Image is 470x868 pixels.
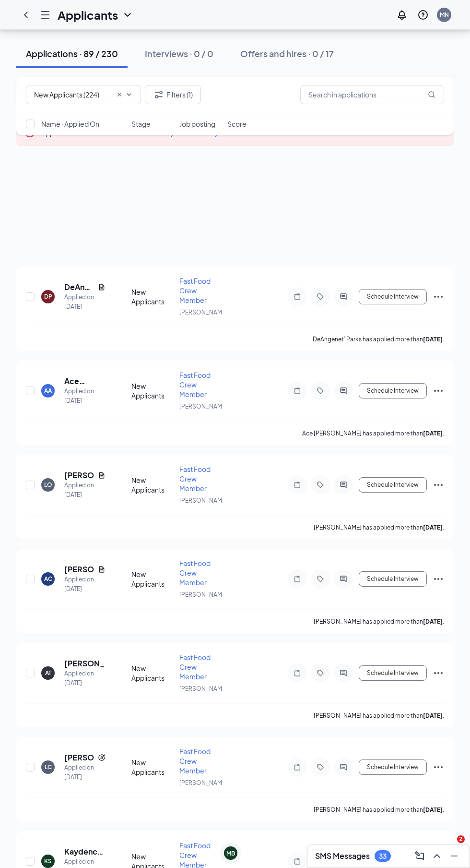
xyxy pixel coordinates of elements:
[359,759,427,775] button: Schedule Interview
[428,91,435,98] svg: MagnifyingGlass
[314,806,444,814] p: [PERSON_NAME] has applied more than .
[44,857,52,865] div: KS
[314,711,444,720] p: [PERSON_NAME] has applied more than .
[240,48,334,60] div: Offers and hires · 0 / 17
[338,481,349,489] svg: ActiveChat
[44,481,52,489] div: LO
[302,429,444,437] p: Ace [PERSON_NAME] has applied more than .
[20,9,32,21] svg: ChevronLeft
[227,119,247,129] span: Score
[396,9,408,21] svg: Notifications
[433,479,444,491] svg: Ellipses
[359,289,427,304] button: Schedule Interview
[131,663,174,683] div: New Applicants
[338,575,349,583] svg: ActiveChat
[315,763,326,771] svg: Tag
[226,849,235,857] div: MB
[131,119,151,129] span: Stage
[440,11,449,19] div: MN
[315,669,326,677] svg: Tag
[359,665,427,681] button: Schedule Interview
[44,386,52,395] div: AA
[116,91,123,98] svg: Cross
[179,653,211,681] span: Fast Food Crew Member
[58,7,118,23] h1: Applicants
[98,566,106,573] svg: Document
[359,383,427,398] button: Schedule Interview
[179,465,211,493] span: Fast Food Crew Member
[338,293,349,301] svg: ActiveChat
[39,9,51,21] svg: Hamburger
[433,573,444,585] svg: Ellipses
[315,575,326,583] svg: Tag
[179,309,227,316] span: [PERSON_NAME]
[313,335,444,343] p: DeAngenet’ Parks has applied more than .
[64,658,106,669] h5: [PERSON_NAME]
[41,119,99,129] span: Name · Applied On
[338,763,349,771] svg: ActiveChat
[131,381,174,400] div: New Applicants
[315,481,326,489] svg: Tag
[179,371,211,398] span: Fast Food Crew Member
[64,292,106,312] div: Applied on [DATE]
[414,850,425,862] svg: ComposeMessage
[131,475,174,494] div: New Applicants
[437,835,460,858] iframe: Intercom live chat
[423,336,443,343] b: [DATE]
[64,669,106,688] div: Applied on [DATE]
[64,470,94,481] h5: [PERSON_NAME]
[179,685,227,692] span: [PERSON_NAME]
[98,283,106,291] svg: Document
[64,481,106,500] div: Applied on [DATE]
[64,564,94,575] h5: [PERSON_NAME]
[64,386,106,406] div: Applied on [DATE]
[431,850,443,862] svg: ChevronUp
[423,524,443,531] b: [DATE]
[315,387,326,395] svg: Tag
[423,430,443,437] b: [DATE]
[145,85,201,104] button: Filter Filters (1)
[292,669,303,677] svg: Note
[338,669,349,677] svg: ActiveChat
[64,376,106,386] h5: Ace [PERSON_NAME]
[179,559,211,587] span: Fast Food Crew Member
[359,477,427,493] button: Schedule Interview
[292,387,303,395] svg: Note
[292,293,303,301] svg: Note
[45,669,51,677] div: AT
[433,667,444,679] svg: Ellipses
[131,758,174,777] div: New Applicants
[179,119,215,129] span: Job posting
[359,571,427,587] button: Schedule Interview
[423,712,443,719] b: [DATE]
[122,9,133,21] svg: ChevronDown
[292,763,303,771] svg: Note
[292,857,303,865] svg: Note
[179,591,227,598] span: [PERSON_NAME]
[433,291,444,302] svg: Ellipses
[125,91,133,98] svg: ChevronDown
[433,385,444,397] svg: Ellipses
[153,89,164,100] svg: Filter
[423,806,443,813] b: [DATE]
[412,848,427,864] button: ComposeMessage
[98,754,106,761] svg: Reapply
[179,497,227,504] span: [PERSON_NAME]
[292,481,303,489] svg: Note
[64,752,94,763] h5: [PERSON_NAME]
[314,617,444,626] p: [PERSON_NAME] has applied more than .
[379,852,387,860] div: 33
[179,779,227,786] span: [PERSON_NAME]
[131,569,174,589] div: New Applicants
[300,85,444,104] input: Search in applications
[429,848,445,864] button: ChevronUp
[26,48,118,60] div: Applications · 89 / 230
[179,747,211,775] span: Fast Food Crew Member
[64,575,106,594] div: Applied on [DATE]
[315,851,370,861] h3: SMS Messages
[131,287,174,306] div: New Applicants
[44,292,52,301] div: DP
[179,403,227,410] span: [PERSON_NAME]
[64,282,94,292] h5: DeAngenet’ Parks
[145,48,213,60] div: Interviews · 0 / 0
